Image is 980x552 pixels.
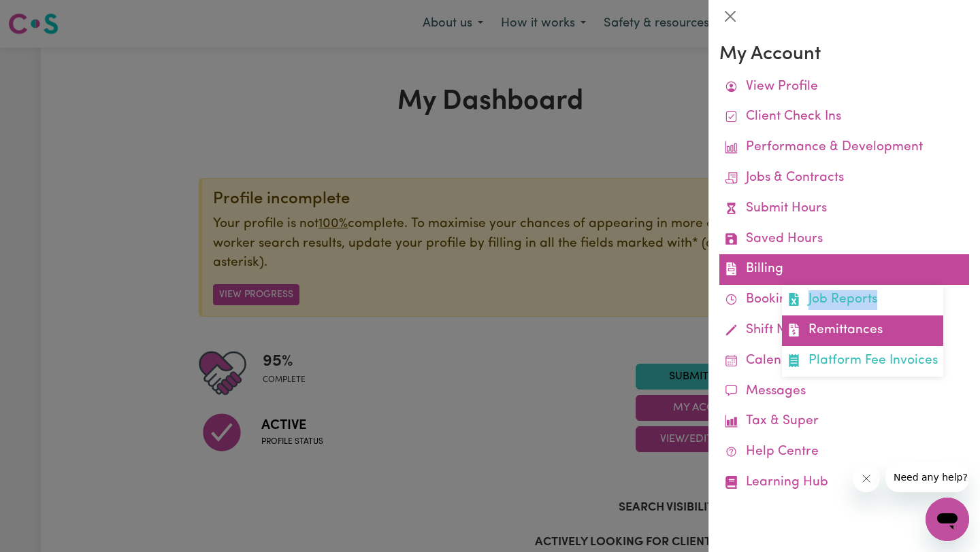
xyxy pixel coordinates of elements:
a: Tax & Super [719,407,969,437]
a: Saved Hours [719,224,969,255]
a: Messages [719,377,969,407]
a: View Profile [719,72,969,103]
iframe: Message from company [885,462,969,492]
a: Client Check Ins [719,102,969,133]
iframe: Close message [853,465,880,492]
a: Performance & Development [719,133,969,163]
a: Calendar [719,346,969,377]
iframe: Button to launch messaging window [926,498,969,541]
a: Remittances [782,315,943,346]
a: BillingJob ReportsRemittancesPlatform Fee Invoices [719,254,969,285]
button: Close [719,5,741,27]
a: Submit Hours [719,194,969,224]
a: Platform Fee Invoices [782,346,943,377]
a: Job Reports [782,285,943,315]
h3: My Account [719,44,969,67]
a: Jobs & Contracts [719,163,969,194]
a: Bookings [719,285,969,315]
a: Learning Hub [719,468,969,498]
a: Shift Notes [719,315,969,346]
a: Help Centre [719,437,969,468]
